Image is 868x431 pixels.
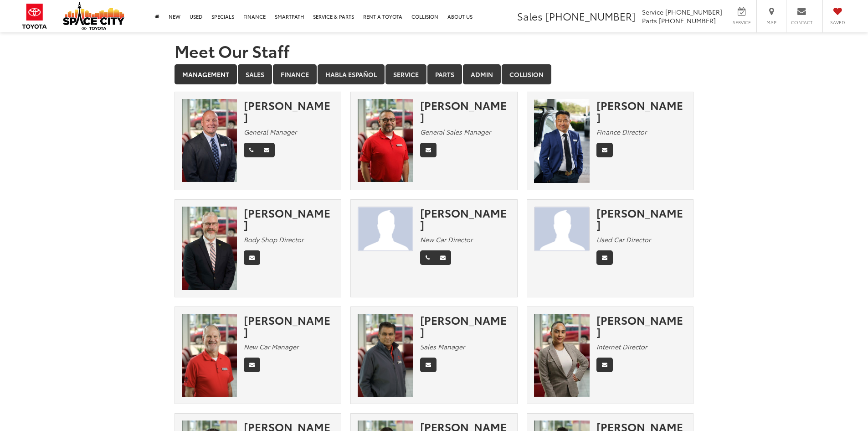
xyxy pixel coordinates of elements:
div: [PERSON_NAME] [244,99,334,123]
em: General Manager [244,127,297,136]
div: [PERSON_NAME] [596,314,687,338]
span: Parts [642,16,657,25]
em: Finance Director [596,127,647,136]
div: [PERSON_NAME] [596,99,687,123]
span: Saved [827,19,847,26]
div: [PERSON_NAME] [420,207,510,231]
span: Map [761,19,781,26]
span: [PHONE_NUMBER] [659,16,716,25]
a: Email [596,250,613,265]
span: Sales [517,9,543,23]
a: Phone [420,250,435,265]
img: Sean Patterson [182,207,237,290]
a: Email [596,358,613,372]
a: Sales [238,64,272,84]
a: Management [175,64,237,84]
h1: Meet Our Staff [175,42,694,60]
a: Email [420,358,437,372]
em: New Car Director [420,235,473,244]
a: Email [435,250,451,265]
a: Service [385,64,426,84]
a: Email [244,250,260,265]
em: New Car Manager [244,342,298,351]
img: Ben Saxton [182,99,237,182]
a: Email [420,143,437,157]
div: [PERSON_NAME] [420,99,510,123]
a: Email [596,143,613,157]
a: Habla Español [318,64,385,84]
div: [PERSON_NAME] [596,207,687,231]
span: Service [731,19,752,26]
div: [PERSON_NAME] [244,314,334,338]
a: Phone [244,143,259,157]
img: Cecilio Flores [358,99,413,182]
span: [PHONE_NUMBER] [545,9,636,23]
span: Service [642,7,663,16]
a: Finance [273,64,317,84]
em: Body Shop Director [244,235,303,244]
img: Nam Pham [534,99,590,183]
a: Collision [502,64,551,84]
a: Admin [463,64,501,84]
img: Marco Compean [534,207,590,252]
div: [PERSON_NAME] [420,314,510,338]
em: General Sales Manager [420,127,491,136]
a: Parts [427,64,462,84]
div: [PERSON_NAME] [244,207,334,231]
img: Melissa Urbina [534,314,590,397]
a: Email [244,358,260,372]
span: [PHONE_NUMBER] [665,7,722,16]
img: Oz Ali [358,314,413,397]
em: Internet Director [596,342,647,351]
a: Email [258,143,275,157]
img: JAMES TAYLOR [358,207,413,252]
em: Sales Manager [420,342,465,351]
div: Department Tabs [175,64,694,85]
img: Space City Toyota [63,2,124,30]
img: David Hardy [182,314,237,397]
span: Contact [791,19,812,26]
em: Used Car Director [596,235,651,244]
